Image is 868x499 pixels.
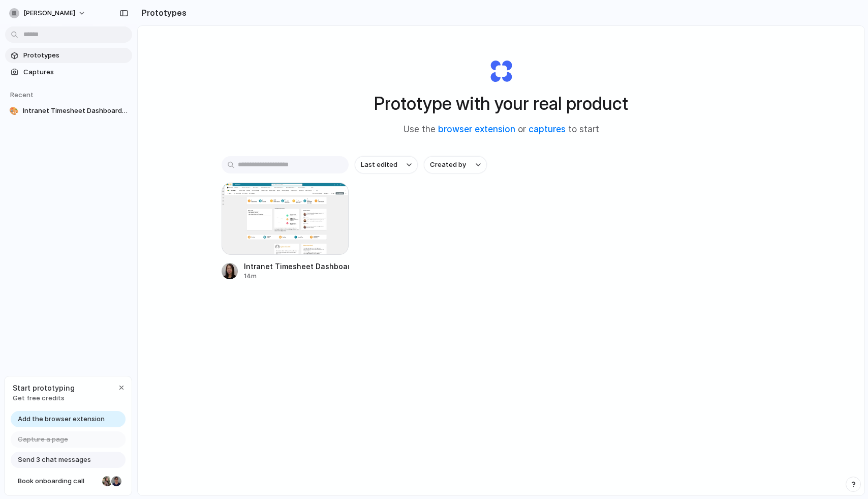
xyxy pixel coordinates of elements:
span: Recent [10,91,34,99]
a: Book onboarding call [11,473,126,489]
a: browser extension [438,124,515,134]
span: Last edited [361,160,397,170]
div: 🎨 [9,106,19,116]
span: Use the or to start [404,123,599,136]
span: Captures [23,67,128,77]
a: Captures [5,65,132,80]
a: 🎨Intranet Timesheet Dashboard Enhancement [5,103,132,119]
span: Add the browser extension [18,414,105,424]
div: Intranet Timesheet Dashboard Enhancement [244,261,349,272]
span: Send 3 chat messages [18,455,91,465]
button: Last edited [355,156,418,173]
button: Created by [424,156,487,173]
a: captures [529,124,566,134]
span: Prototypes [23,50,128,61]
span: Book onboarding call [18,476,98,486]
div: Christian Iacullo [110,475,122,487]
span: Created by [430,160,466,170]
span: Get free credits [13,393,75,403]
h2: Prototypes [137,7,187,19]
div: Nicole Kubica [101,475,113,487]
a: Intranet Timesheet Dashboard EnhancementIntranet Timesheet Dashboard Enhancement14m [222,183,349,281]
span: Intranet Timesheet Dashboard Enhancement [23,106,128,116]
span: Capture a page [18,434,68,445]
span: [PERSON_NAME] [23,8,75,18]
a: Prototypes [5,48,132,63]
span: Start prototyping [13,383,75,393]
h1: Prototype with your real product [374,90,628,117]
div: 14m [244,272,349,281]
button: [PERSON_NAME] [5,5,91,21]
